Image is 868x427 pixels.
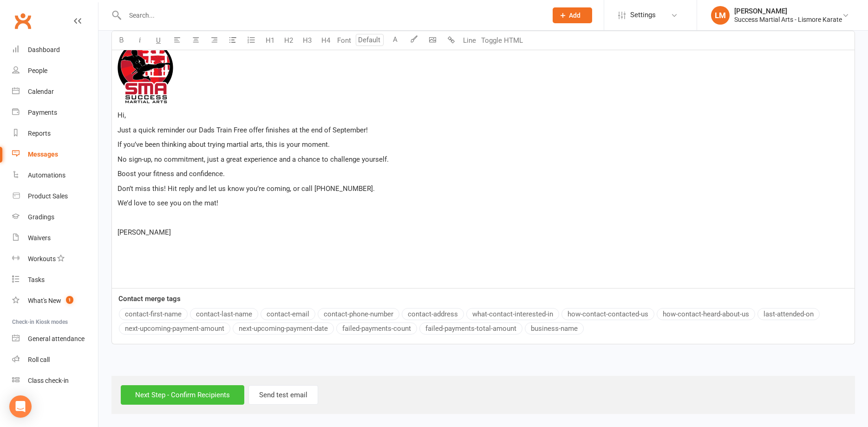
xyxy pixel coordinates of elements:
[28,171,65,179] div: Automations
[28,276,45,283] div: Tasks
[66,296,73,304] span: 1
[12,165,98,186] a: Automations
[248,385,318,405] button: Send test email
[156,36,161,45] span: U
[657,308,755,320] button: how-contact-heard-about-us
[356,34,384,46] input: Default
[525,322,584,335] button: business-name
[261,308,315,320] button: contact-email
[117,155,389,164] span: No sign-up, no commitment, just a great experience and a chance to challenge yourself.
[117,140,330,149] span: If you’ve been thinking about trying martial arts, this is your moment.
[261,31,279,50] button: H1
[335,31,353,50] button: Font
[118,293,181,304] label: Contact merge tags
[569,12,581,19] span: Add
[12,123,98,144] a: Reports
[117,111,126,119] span: Hi,
[28,335,85,342] div: General attendance
[298,31,316,50] button: H3
[12,60,98,81] a: People
[117,184,375,193] span: Don’t miss this! Hit reply and let us know you’re coming, or call [PHONE_NUMBER].
[12,102,98,123] a: Payments
[28,46,60,53] div: Dashboard
[28,297,61,304] div: What's New
[12,186,98,207] a: Product Sales
[122,9,541,22] input: Search...
[9,395,32,418] div: Open Intercom Messenger
[119,308,188,320] button: contact-first-name
[402,308,464,320] button: contact-address
[12,328,98,349] a: General attendance kiosk mode
[12,144,98,165] a: Messages
[28,192,68,200] div: Product Sales
[318,308,399,320] button: contact-phone-number
[419,322,522,335] button: failed-payments-total-amount
[12,207,98,228] a: Gradings
[279,31,298,50] button: H2
[117,170,225,178] span: Boost your fitness and confidence.
[336,322,417,335] button: failed-payments-count
[190,308,258,320] button: contact-last-name
[711,6,730,25] div: LM
[28,151,58,158] div: Messages
[149,31,168,50] button: U
[466,308,559,320] button: what-contact-interested-in
[734,15,842,24] div: Success Martial Arts - Lismore Karate
[117,228,171,236] span: [PERSON_NAME]
[28,213,54,221] div: Gradings
[121,385,244,405] input: Next Step - Confirm Recipients
[12,290,98,311] a: What's New1
[28,377,69,384] div: Class check-in
[386,31,405,50] button: A
[460,31,479,50] button: Line
[12,228,98,249] a: Waivers
[28,234,51,242] div: Waivers
[117,40,173,103] img: 18ff11f1-fff6-4952-9bd9-e256b35a36c2.png
[233,322,334,335] button: next-upcoming-payment-date
[28,67,47,74] div: People
[117,126,368,134] span: Just a quick reminder our Dads Train Free offer finishes at the end of September!
[479,31,525,50] button: Toggle HTML
[12,81,98,102] a: Calendar
[119,322,230,335] button: next-upcoming-payment-amount
[12,249,98,269] a: Workouts
[12,349,98,370] a: Roll call
[12,269,98,290] a: Tasks
[28,255,56,263] div: Workouts
[316,31,335,50] button: H4
[12,370,98,391] a: Class kiosk mode
[757,308,820,320] button: last-attended-on
[553,7,592,23] button: Add
[561,308,654,320] button: how-contact-contacted-us
[630,5,656,26] span: Settings
[117,199,218,207] span: We’d love to see you on the mat!
[28,356,50,363] div: Roll call
[28,109,57,116] div: Payments
[28,88,54,95] div: Calendar
[734,7,842,15] div: [PERSON_NAME]
[28,130,51,137] div: Reports
[11,9,34,33] a: Clubworx
[12,39,98,60] a: Dashboard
